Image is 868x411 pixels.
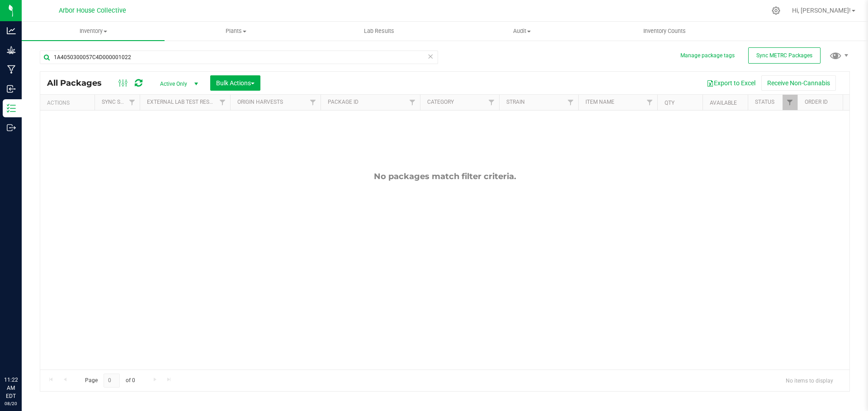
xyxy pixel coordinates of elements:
[125,95,140,110] a: Filter
[7,84,16,93] inline-svg: Inbound
[7,65,16,74] inline-svg: Manufacturing
[47,100,91,106] div: Actions
[307,22,450,41] a: Lab Results
[748,47,821,64] button: Sync METRC Packages
[680,52,735,60] button: Manage package tags
[59,7,126,14] span: Arbor House Collective
[761,75,836,91] button: Receive Non-Cannabis
[40,51,438,64] input: Search Package ID, Item Name, SKU, Lot or Part Number...
[405,95,420,110] a: Filter
[7,46,16,55] inline-svg: Grow
[40,171,849,181] div: No packages match filter criteria.
[328,99,359,105] a: Package ID
[701,75,761,91] button: Export to Excel
[755,99,774,105] a: Status
[22,22,165,41] a: Inventory
[102,99,137,105] a: Sync Status
[427,51,434,62] span: Clear
[7,123,16,132] inline-svg: Outbound
[642,95,657,110] a: Filter
[22,27,165,35] span: Inventory
[506,99,525,105] a: Strain
[451,27,593,35] span: Audit
[352,27,406,35] span: Lab Results
[665,100,675,106] a: Qty
[215,95,230,110] a: Filter
[563,95,578,110] a: Filter
[756,52,812,59] span: Sync METRC Packages
[306,95,321,110] a: Filter
[216,79,255,87] span: Bulk Actions
[165,22,307,41] a: Plants
[484,95,499,110] a: Filter
[805,99,828,105] a: Order Id
[165,27,307,35] span: Plants
[237,99,283,105] a: Origin Harvests
[147,99,218,105] a: External Lab Test Result
[9,339,36,366] iframe: Resource center
[77,374,142,388] span: Page of 0
[47,78,111,88] span: All Packages
[450,22,593,41] a: Audit
[593,22,736,41] a: Inventory Counts
[710,100,737,106] a: Available
[783,95,797,110] a: Filter
[585,99,614,105] a: Item Name
[631,27,698,35] span: Inventory Counts
[7,104,16,113] inline-svg: Inventory
[4,376,18,400] p: 11:22 AM EDT
[427,99,454,105] a: Category
[210,75,260,91] button: Bulk Actions
[770,6,782,15] div: Manage settings
[4,400,18,407] p: 08/20
[792,7,851,14] span: Hi, [PERSON_NAME]!
[778,374,840,387] span: No items to display
[7,26,16,35] inline-svg: Analytics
